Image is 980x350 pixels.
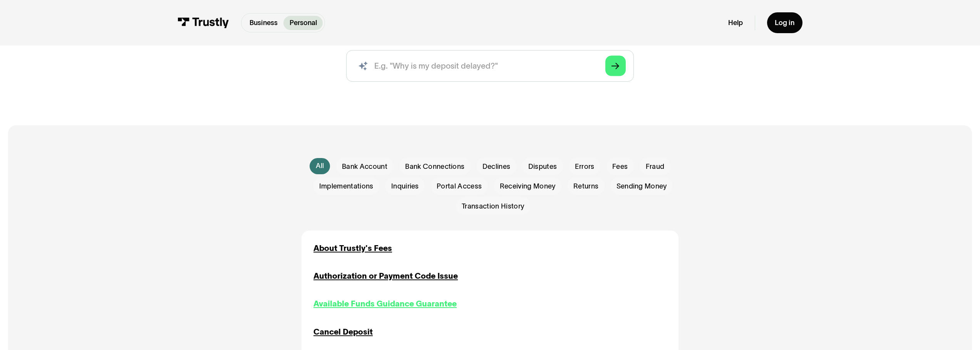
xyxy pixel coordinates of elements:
[178,17,229,28] img: Trustly Logo
[391,182,419,192] span: Inquiries
[437,182,482,192] span: Portal Access
[313,298,457,310] a: Available Funds Guidance Guarantee
[250,18,278,28] p: Business
[775,19,794,27] div: Log in
[316,161,324,171] div: All
[346,50,634,82] input: search
[310,158,330,174] a: All
[575,162,595,172] span: Errors
[302,157,678,215] form: Email Form
[342,162,387,172] span: Bank Account
[528,162,557,172] span: Disputes
[616,182,667,192] span: Sending Money
[319,182,374,192] span: Implementations
[313,242,392,254] a: About Trustly's Fees
[283,16,323,30] a: Personal
[728,19,743,27] a: Help
[646,162,665,172] span: Fraud
[573,182,598,192] span: Returns
[462,202,524,212] span: Transaction History
[313,270,458,282] a: Authorization or Payment Code Issue
[500,182,556,192] span: Receiving Money
[612,162,628,172] span: Fees
[482,162,511,172] span: Declines
[243,16,283,30] a: Business
[313,326,373,338] a: Cancel Deposit
[346,50,634,82] form: Search
[405,162,464,172] span: Bank Connections
[290,18,317,28] p: Personal
[767,12,802,33] a: Log in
